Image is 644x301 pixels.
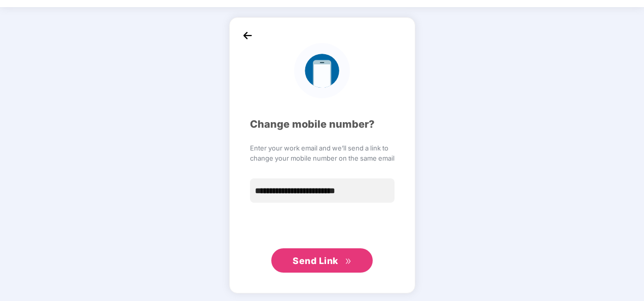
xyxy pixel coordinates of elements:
span: Enter your work email and we’ll send a link to [250,143,395,153]
img: back_icon [240,28,255,43]
span: change your mobile number on the same email [250,153,395,163]
span: Send Link [293,255,338,266]
img: logo [294,43,349,98]
span: double-right [345,258,351,265]
div: Change mobile number? [250,117,395,132]
button: Send Linkdouble-right [271,248,373,273]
